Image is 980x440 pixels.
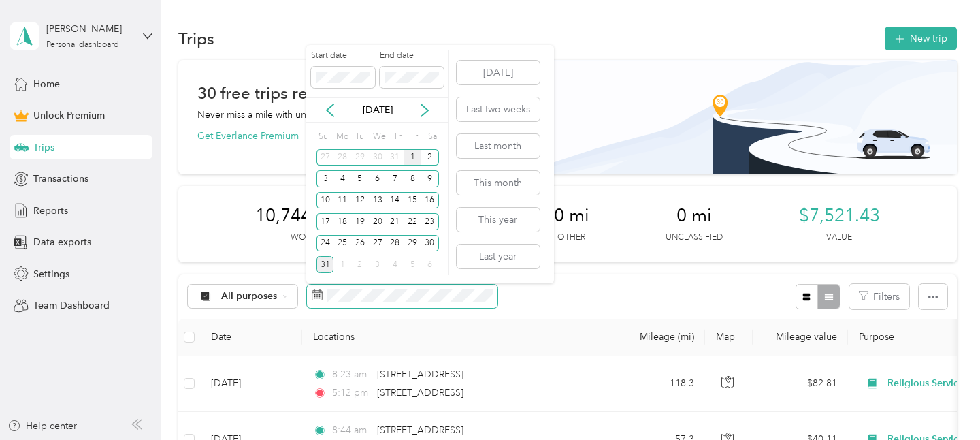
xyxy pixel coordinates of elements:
div: 3 [316,170,334,187]
div: 8 [404,170,421,187]
th: Mileage (mi) [615,319,705,356]
div: 2 [421,149,439,166]
th: Date [200,319,302,356]
button: This year [457,208,540,232]
span: [STREET_ADDRESS] [377,424,463,436]
span: All purposes [221,292,278,301]
td: $82.81 [753,356,848,412]
span: 8:23 am [332,367,371,382]
div: 28 [333,149,351,166]
td: 118.3 [615,356,705,412]
button: This month [457,171,540,195]
div: 9 [421,170,439,187]
th: Mileage value [753,319,848,356]
button: Last month [457,134,540,158]
span: Transactions [33,172,88,186]
span: [STREET_ADDRESS] [377,368,463,380]
button: New trip [885,27,957,50]
th: Locations [302,319,615,356]
div: 19 [351,213,369,230]
div: 21 [387,213,404,230]
button: Last two weeks [457,97,540,121]
span: 0 mi [676,205,712,227]
span: Settings [33,267,69,281]
div: 11 [333,192,351,209]
div: 12 [351,192,369,209]
span: Home [33,77,60,91]
div: Mo [333,127,348,146]
p: Value [826,232,852,244]
div: Personal dashboard [46,41,119,49]
div: 4 [387,256,404,273]
div: 22 [404,213,421,230]
div: 15 [404,192,421,209]
div: 10 [316,192,334,209]
div: 3 [369,256,387,273]
iframe: Everlance-gr Chat Button Frame [904,364,980,440]
div: 23 [421,213,439,230]
div: 14 [387,192,404,209]
div: 6 [421,256,439,273]
p: Never miss a mile with unlimited automatic trip tracking [197,108,433,122]
span: 5:12 pm [332,386,371,400]
span: 8:44 am [332,423,371,438]
td: [DATE] [200,356,302,412]
span: Team Dashboard [33,298,110,313]
div: 28 [387,235,404,252]
span: 0 mi [554,205,589,227]
div: 1 [333,256,351,273]
button: Help center [7,419,77,433]
div: 26 [351,235,369,252]
button: Get Everlance Premium [197,129,299,143]
label: End date [380,50,444,62]
div: 30 [369,149,387,166]
p: Other [557,232,585,244]
div: 25 [333,235,351,252]
div: 17 [316,213,334,230]
div: 20 [369,213,387,230]
div: Su [316,127,329,146]
button: Filters [849,284,909,309]
div: Tu [353,127,366,146]
div: 29 [351,149,369,166]
h1: Trips [178,31,214,46]
span: Data exports [33,235,91,249]
div: 4 [333,170,351,187]
th: Map [705,319,753,356]
div: 27 [369,235,387,252]
div: 5 [351,170,369,187]
span: $7,521.43 [799,205,880,227]
div: 31 [387,149,404,166]
span: Trips [33,140,54,155]
div: We [371,127,387,146]
label: Start date [311,50,375,62]
span: Unlock Premium [33,108,105,123]
div: Fr [408,127,421,146]
h1: 30 free trips remaining this month. [197,86,456,100]
button: Last year [457,245,540,268]
p: [DATE] [349,103,406,117]
div: 1 [404,149,421,166]
div: 24 [316,235,334,252]
p: Work [291,232,316,244]
div: 18 [333,213,351,230]
img: Banner [502,60,957,174]
span: 10,744.9 mi [255,205,351,227]
div: 16 [421,192,439,209]
span: Reports [33,204,68,218]
div: 6 [369,170,387,187]
div: 27 [316,149,334,166]
div: Th [391,127,404,146]
span: [STREET_ADDRESS] [377,387,463,398]
div: 2 [351,256,369,273]
p: Unclassified [666,232,723,244]
button: [DATE] [457,61,540,84]
div: [PERSON_NAME] [46,22,131,36]
div: 29 [404,235,421,252]
div: 30 [421,235,439,252]
div: 13 [369,192,387,209]
div: 7 [387,170,404,187]
div: 5 [404,256,421,273]
div: Sa [426,127,439,146]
